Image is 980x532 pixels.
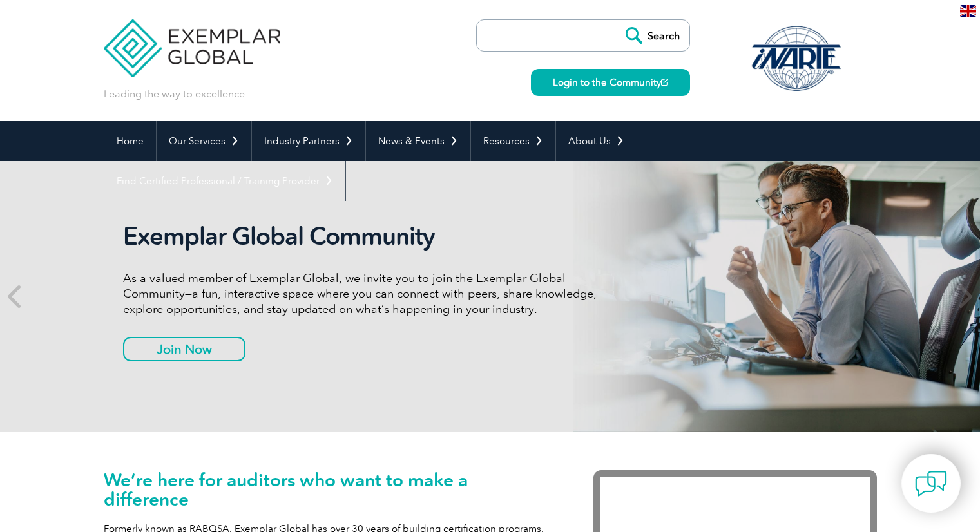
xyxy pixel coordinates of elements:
img: open_square.png [661,79,668,86]
a: Find Certified Professional / Training Provider [104,161,345,201]
img: en [960,5,976,17]
input: Search [619,20,689,51]
a: Our Services [157,121,251,161]
a: Login to the Community [531,69,690,96]
a: Join Now [123,337,245,361]
p: Leading the way to excellence [104,87,245,101]
img: contact-chat.png [915,468,947,500]
a: News & Events [366,121,470,161]
h1: We’re here for auditors who want to make a difference [104,470,555,509]
h2: Exemplar Global Community [123,222,606,251]
a: Industry Partners [252,121,365,161]
a: About Us [556,121,637,161]
a: Home [104,121,156,161]
a: Resources [471,121,555,161]
p: As a valued member of Exemplar Global, we invite you to join the Exemplar Global Community—a fun,... [123,271,606,317]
